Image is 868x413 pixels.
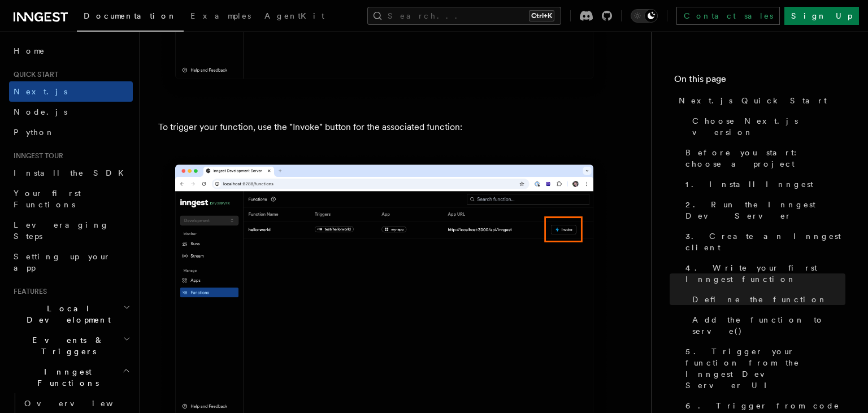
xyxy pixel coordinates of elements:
[784,7,859,25] a: Sign Up
[529,10,554,21] kbd: Ctrl+K
[14,252,111,272] span: Setting up your app
[14,107,67,116] span: Node.js
[685,147,845,169] span: Before you start: choose a project
[676,7,780,25] a: Contact sales
[9,81,133,102] a: Next.js
[688,289,845,310] a: Define the function
[77,3,184,32] a: Documentation
[681,174,845,194] a: 1. Install Inngest
[685,199,845,221] span: 2. Run the Inngest Dev Server
[184,3,258,31] a: Examples
[14,128,55,137] span: Python
[9,102,133,122] a: Node.js
[24,399,141,408] span: Overview
[14,189,81,209] span: Your first Functions
[9,362,133,393] button: Inngest Functions
[258,3,331,31] a: AgentKit
[692,294,827,305] span: Define the function
[681,341,845,395] a: 5. Trigger your function from the Inngest Dev Server UI
[688,310,845,341] a: Add the function to serve()
[692,314,845,337] span: Add the function to serve()
[9,215,133,246] a: Leveraging Steps
[688,111,845,142] a: Choose Next.js version
[9,298,133,330] button: Local Development
[14,87,67,96] span: Next.js
[679,95,827,106] span: Next.js Quick Start
[9,330,133,362] button: Events & Triggers
[9,183,133,215] a: Your first Functions
[685,179,813,190] span: 1. Install Inngest
[9,151,63,160] span: Inngest tour
[674,90,845,111] a: Next.js Quick Start
[9,287,47,296] span: Features
[9,366,122,389] span: Inngest Functions
[681,226,845,258] a: 3. Create an Inngest client
[84,11,177,20] span: Documentation
[681,142,845,174] a: Before you start: choose a project
[685,262,845,285] span: 4. Write your first Inngest function
[264,11,324,20] span: AgentKit
[674,72,845,90] h4: On this page
[9,246,133,278] a: Setting up your app
[631,9,658,23] button: Toggle dark mode
[14,45,45,56] span: Home
[14,220,109,241] span: Leveraging Steps
[9,334,123,357] span: Events & Triggers
[190,11,251,20] span: Examples
[9,303,123,325] span: Local Development
[9,70,58,79] span: Quick start
[14,168,131,177] span: Install the SDK
[158,119,610,135] p: To trigger your function, use the "Invoke" button for the associated function:
[9,122,133,142] a: Python
[685,400,840,411] span: 6. Trigger from code
[9,41,133,61] a: Home
[367,7,561,25] button: Search...Ctrl+K
[685,346,845,391] span: 5. Trigger your function from the Inngest Dev Server UI
[692,115,845,138] span: Choose Next.js version
[685,231,845,253] span: 3. Create an Inngest client
[681,258,845,289] a: 4. Write your first Inngest function
[681,194,845,226] a: 2. Run the Inngest Dev Server
[9,163,133,183] a: Install the SDK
